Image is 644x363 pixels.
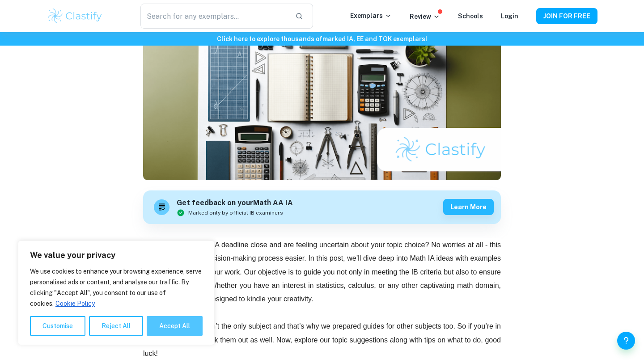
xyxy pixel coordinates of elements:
[47,7,103,25] img: Clastify logo
[147,316,203,336] button: Accept All
[350,11,392,21] p: Exemplars
[143,1,501,180] img: Math IA topic ideas + Examples cover image
[443,199,494,215] button: Learn more
[55,300,95,308] a: Cookie Policy
[89,316,143,336] button: Reject All
[617,332,635,350] button: Help and Feedback
[18,241,215,345] div: We value your privacy
[30,316,85,336] button: Customise
[30,266,203,309] p: We use cookies to enhance your browsing experience, serve personalised ads or content, and analys...
[177,198,293,209] h6: Get feedback on your Math AA IA
[501,13,518,20] a: Login
[458,13,483,20] a: Schools
[143,322,503,357] span: We know that math isn’t the only subject and that’s why we prepared guides for other subjects too...
[410,12,440,21] p: Review
[143,190,501,224] a: Get feedback on yourMath AA IAMarked only by official IB examinersLearn more
[536,8,597,24] button: JOIN FOR FREE
[140,4,288,29] input: Search for any exemplars...
[188,209,283,217] span: Marked only by official IB examiners
[143,241,503,303] span: You’ve got your Math IA deadline close and are feeling uncertain about your topic choice? No worr...
[2,34,642,44] h6: Click here to explore thousands of marked IA, EE and TOK exemplars !
[30,250,203,261] p: We value your privacy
